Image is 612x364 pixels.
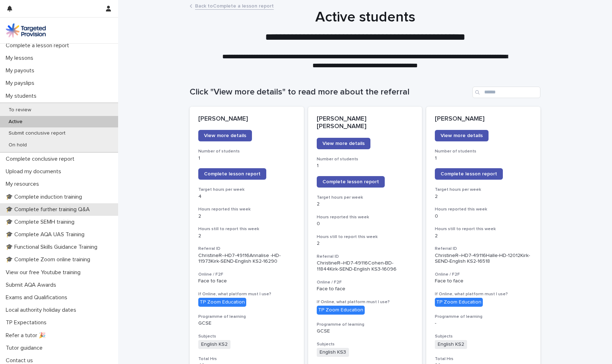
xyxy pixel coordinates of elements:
p: 2 [317,241,414,247]
p: Face to face [317,286,414,292]
p: Complete conclusive report [3,156,80,162]
h3: Subjects [198,334,295,339]
h3: Number of students [198,149,295,154]
p: 1 [435,155,532,161]
p: TP Expectations [3,319,52,326]
p: 🎓 Complete SEMH training [3,219,80,225]
p: GCSE [198,320,295,326]
a: View more details [198,130,252,141]
p: 2 [317,201,414,207]
h3: Hours reported this week [198,207,295,212]
h3: Total Hrs [198,356,295,362]
p: My payouts [3,67,40,74]
p: On hold [3,142,33,148]
span: Complete lesson report [441,171,497,176]
span: English KS3 [317,348,349,357]
h3: Hours still to report this week [435,226,532,232]
h3: Number of students [435,149,532,154]
h3: Referral ID [198,246,295,252]
p: 0 [435,213,532,219]
h3: Referral ID [317,254,414,259]
p: My lessons [3,55,39,62]
a: Complete lesson report [317,176,385,188]
a: View more details [317,138,370,149]
h3: Subjects [435,334,532,339]
p: - [435,320,532,326]
h1: Click "View more details" to read more about the referral [190,87,470,97]
p: Local authority holiday dates [3,307,82,314]
p: ChristineR--HD7-49116Annalise -HD-11973Kirk-SEND-English KS2-16290 [198,253,295,265]
p: 2 [198,233,295,239]
p: Contact us [3,357,39,364]
a: Back toComplete a lesson report [195,1,274,10]
p: Active [3,119,28,125]
p: 1 [198,155,295,161]
p: 🎓 Complete Zoom online training [3,256,96,263]
h3: Programme of learning [435,314,532,320]
p: Face to face [435,278,532,284]
h3: Subjects [317,341,414,347]
h3: If Online, what platform must I use? [435,291,532,297]
p: My payslips [3,80,40,87]
p: [PERSON_NAME] [435,115,532,123]
input: Search [472,87,540,98]
h3: Hours still to report this week [317,234,414,240]
p: 🎓 Complete AQA UAS Training [3,231,90,238]
p: 0 [317,221,414,227]
h3: If Online, what platform must I use? [317,299,414,305]
h3: Total Hrs [435,356,532,362]
span: English KS2 [198,340,230,349]
span: View more details [204,133,246,138]
span: View more details [441,133,483,138]
h3: Online / F2F [198,272,295,277]
img: M5nRWzHhSzIhMunXDL62 [6,23,46,38]
p: 2 [198,213,295,219]
h3: Target hours per week [198,187,295,193]
div: TP Zoom Education [198,298,246,307]
h3: Target hours per week [317,195,414,200]
p: [PERSON_NAME] [198,115,295,123]
p: 2 [435,233,532,239]
h3: Number of students [317,156,414,162]
p: Exams and Qualifications [3,294,73,301]
p: Complete a lesson report [3,42,75,49]
p: 1 [317,163,414,169]
p: 2 [435,194,532,200]
h3: Referral ID [435,246,532,252]
p: 4 [198,194,295,200]
h3: Online / F2F [317,280,414,285]
h3: Hours still to report this week [198,226,295,232]
p: Face to face [198,278,295,284]
h3: Programme of learning [198,314,295,320]
p: Upload my documents [3,168,67,175]
h3: If Online, what platform must I use? [198,291,295,297]
p: ChristineR--HD7-49116Cohen-BD-11844Kirk-SEND-English KS3-16096 [317,260,414,272]
h3: Online / F2F [435,272,532,277]
div: TP Zoom Education [317,306,365,315]
h3: Hours reported this week [317,214,414,220]
p: To review [3,107,37,113]
p: 🎓 Functional Skills Guidance Training [3,244,103,251]
div: TP Zoom Education [435,298,483,307]
a: Complete lesson report [198,168,266,180]
p: 🎓 Complete induction training [3,194,88,200]
h3: Programme of learning [317,322,414,327]
p: ChristineR--HD7-49116Halle-HD-12012Kirk-SEND-English KS2-16518 [435,253,532,265]
h3: Target hours per week [435,187,532,193]
span: English KS2 [435,340,467,349]
p: 🎓 Complete further training Q&A [3,206,96,213]
p: [PERSON_NAME] [PERSON_NAME] [317,115,414,131]
h1: Active students [190,9,540,26]
p: Submit conclusive report [3,130,71,136]
p: Refer a tutor 🎉 [3,332,52,339]
p: View our free Youtube training [3,269,86,276]
h3: Hours reported this week [435,207,532,212]
a: Complete lesson report [435,168,503,180]
span: Complete lesson report [204,171,261,176]
p: My students [3,93,42,100]
p: Tutor guidance [3,345,48,351]
span: View more details [322,141,365,146]
p: GCSE [317,328,414,334]
p: My resources [3,181,45,188]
